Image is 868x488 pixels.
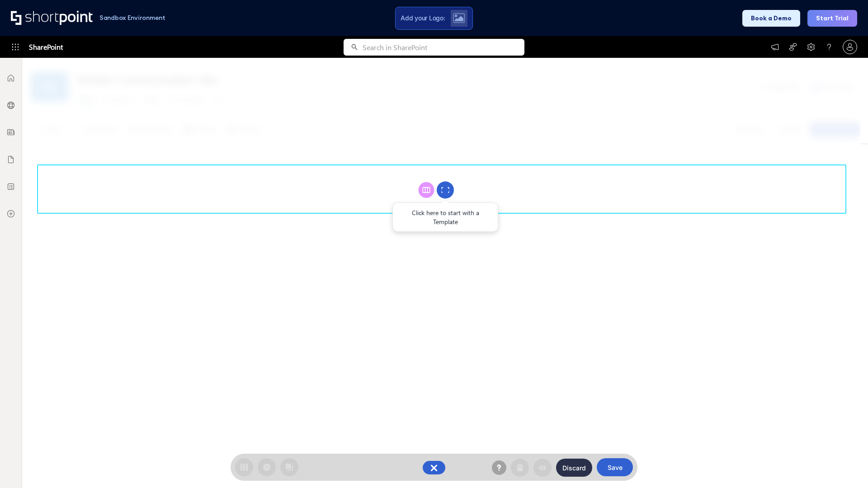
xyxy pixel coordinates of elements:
[363,39,524,56] input: Search in SharePoint
[742,10,800,27] button: Book a Demo
[556,459,592,477] button: Discard
[401,14,445,22] span: Add your Logo:
[29,36,63,58] span: SharePoint
[453,13,465,23] img: Upload logo
[823,445,868,488] iframe: Chat Widget
[597,458,633,476] button: Save
[807,10,857,27] button: Start Trial
[99,15,165,20] h1: Sandbox Environment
